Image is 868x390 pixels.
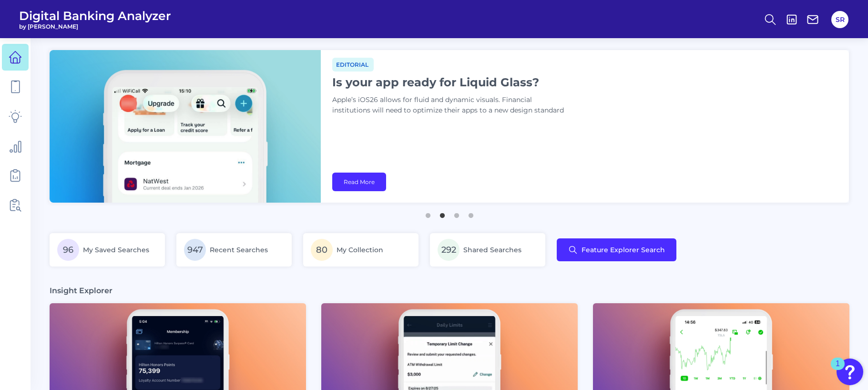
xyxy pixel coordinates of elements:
[210,246,268,254] span: Recent Searches
[438,208,447,218] button: 2
[303,233,419,267] a: 80My Collection
[557,238,676,261] button: Feature Explorer Search
[50,233,165,267] a: 96My Saved Searches
[836,364,840,376] div: 1
[176,233,292,267] a: 947Recent Searches
[50,50,321,203] img: bannerImg
[452,208,461,218] button: 3
[423,208,433,218] button: 1
[19,23,171,30] span: by [PERSON_NAME]
[184,239,206,261] span: 947
[332,95,571,116] p: Apple’s iOS26 allows for fluid and dynamic visuals. Financial institutions will need to optimize ...
[57,239,79,261] span: 96
[466,208,476,218] button: 4
[837,359,863,385] button: Open Resource Center, 1 new notification
[332,58,374,72] span: Editorial
[430,233,545,267] a: 292Shared Searches
[337,246,383,254] span: My Collection
[332,60,374,69] a: Editorial
[83,246,149,254] span: My Saved Searches
[582,246,665,254] span: Feature Explorer Search
[332,173,386,191] a: Read More
[311,239,333,261] span: 80
[332,75,571,89] h1: Is your app ready for Liquid Glass?
[50,286,112,296] h3: Insight Explorer
[831,11,848,28] button: SR
[19,9,171,23] span: Digital Banking Analyzer
[463,246,521,254] span: Shared Searches
[438,239,460,261] span: 292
